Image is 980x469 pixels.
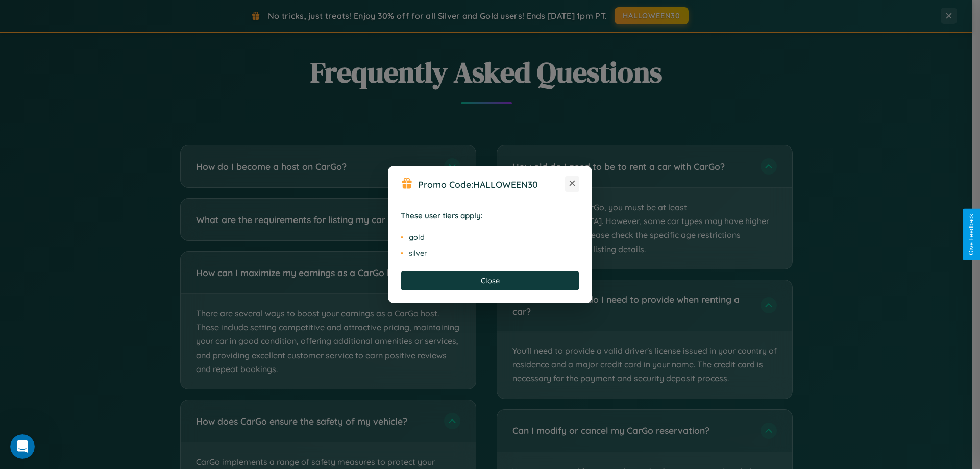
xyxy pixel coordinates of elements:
li: gold [401,230,579,245]
b: HALLOWEEN30 [473,179,538,190]
div: Give Feedback [968,214,975,255]
button: Close [401,271,579,290]
iframe: Intercom live chat [10,434,35,459]
li: silver [401,245,579,261]
strong: These user tiers apply: [401,211,483,220]
h3: Promo Code: [418,179,565,190]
